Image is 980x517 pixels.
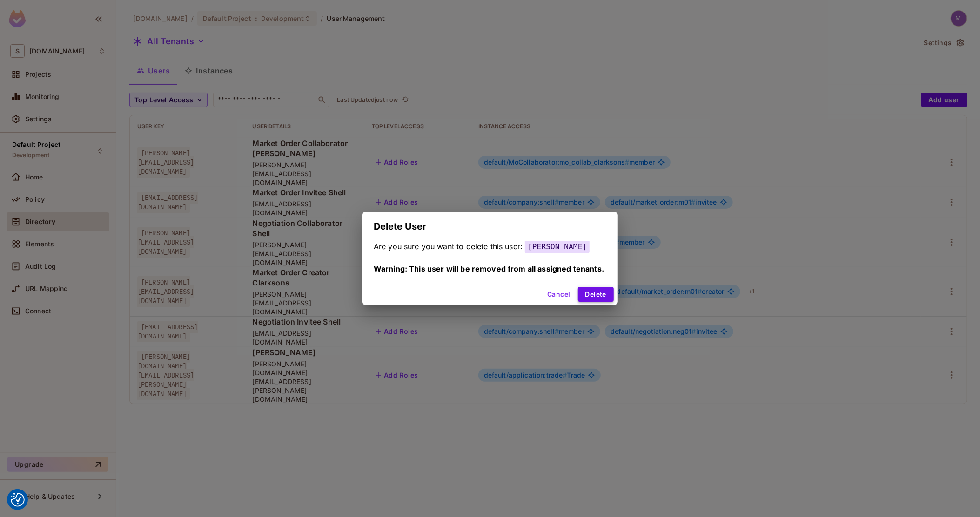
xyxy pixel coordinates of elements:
[362,212,618,241] h2: Delete User
[374,242,523,251] span: Are you sure you want to delete this user:
[11,493,25,507] button: Consent Preferences
[374,264,604,273] span: Warning: This user will be removed from all assigned tenants.
[578,287,614,302] button: Delete
[544,287,574,302] button: Cancel
[11,493,25,507] img: Revisit consent button
[525,240,590,253] span: [PERSON_NAME]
